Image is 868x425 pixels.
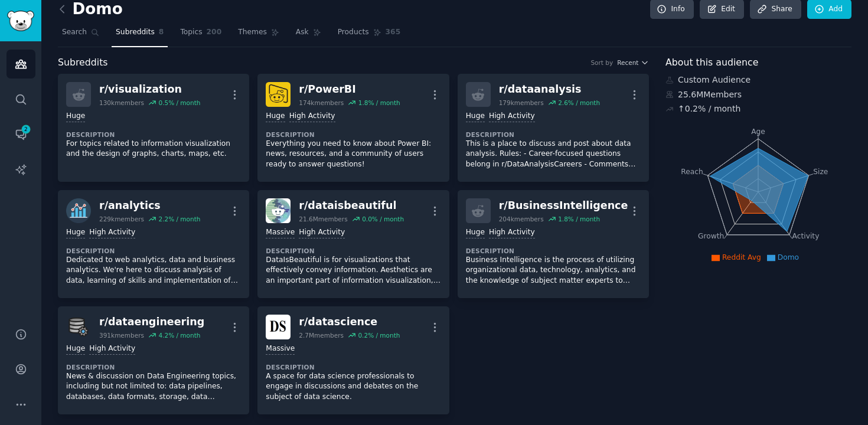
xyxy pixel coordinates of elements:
tspan: Size [813,167,828,175]
img: dataengineering [66,315,91,339]
span: Ask [296,27,309,38]
img: GummySearch logo [7,11,34,31]
a: 2 [6,120,35,149]
dt: Description [266,363,440,371]
dt: Description [66,247,241,255]
div: Massive [266,227,295,238]
tspan: Reach [681,167,703,175]
div: r/ visualization [99,82,200,97]
div: High Activity [89,227,135,238]
a: datasciencer/datascience2.7Mmembers0.2% / monthMassiveDescriptionA space for data science profess... [257,306,449,414]
span: 8 [159,27,164,38]
span: 200 [207,27,222,38]
div: High Activity [89,344,135,355]
div: 0.5 % / month [158,99,200,107]
div: High Activity [289,111,335,122]
p: Business Intelligence is the process of utilizing organizational data, technology, analytics, and... [466,255,641,286]
dt: Description [266,130,440,139]
div: r/ PowerBI [299,82,400,97]
a: r/visualization130kmembers0.5% / monthHugeDescriptionFor topics related to information visualizat... [58,74,249,182]
div: 2.7M members [299,331,344,339]
a: Topics200 [176,23,226,47]
button: Recent [617,58,649,67]
tspan: Growth [698,232,724,240]
div: High Activity [489,227,535,238]
p: This is a place to discuss and post about data analysis. Rules: - Career-focused questions belong... [466,139,641,170]
a: Ask [292,23,325,47]
span: Recent [617,58,638,67]
div: r/ dataanalysis [499,82,600,97]
a: Products365 [334,23,404,47]
a: dataengineeringr/dataengineering391kmembers4.2% / monthHugeHigh ActivityDescriptionNews & discuss... [58,306,249,414]
span: Domo [778,253,799,261]
div: 204k members [499,215,544,223]
p: Dedicated to web analytics, data and business analytics. We're here to discuss analysis of data, ... [66,255,241,286]
a: r/BusinessIntelligence204kmembers1.8% / monthHugeHigh ActivityDescriptionBusiness Intelligence is... [458,190,649,298]
img: datascience [266,315,291,339]
img: PowerBI [266,82,291,107]
div: 1.8 % / month [358,99,400,107]
span: Products [338,27,369,38]
span: About this audience [665,55,758,70]
div: 2.6 % / month [558,99,600,107]
dt: Description [466,130,641,139]
p: Everything you need to know about Power BI: news, resources, and a community of users ready to an... [266,139,440,170]
p: A space for data science professionals to engage in discussions and debates on the subject of dat... [266,371,440,403]
a: analyticsr/analytics229kmembers2.2% / monthHugeHigh ActivityDescriptionDedicated to web analytics... [58,190,249,298]
div: 4.2 % / month [158,331,200,339]
dt: Description [266,247,440,255]
span: Reddit Avg [722,253,761,261]
div: 179k members [499,99,544,107]
span: Topics [180,27,202,38]
span: 365 [386,27,401,38]
a: r/dataanalysis179kmembers2.6% / monthHugeHigh ActivityDescriptionThis is a place to discuss and p... [458,74,649,182]
dt: Description [66,130,241,139]
dt: Description [466,247,641,255]
div: Huge [266,111,285,122]
div: r/ dataengineering [99,315,204,329]
span: 2 [21,125,31,133]
span: Subreddits [58,55,108,70]
img: analytics [66,198,91,223]
div: 130k members [99,99,144,107]
div: r/ dataisbeautiful [299,198,404,213]
img: dataisbeautiful [266,198,291,223]
div: Huge [466,227,485,238]
div: Massive [266,344,295,355]
a: PowerBIr/PowerBI174kmembers1.8% / monthHugeHigh ActivityDescriptionEverything you need to know ab... [257,74,449,182]
p: News & discussion on Data Engineering topics, including but not limited to: data pipelines, datab... [66,371,241,403]
div: Sort by [590,58,613,67]
p: DataIsBeautiful is for visualizations that effectively convey information. Aesthetics are an impo... [266,255,440,286]
div: 1.8 % / month [558,215,600,223]
div: 0.2 % / month [358,331,400,339]
tspan: Age [751,127,765,136]
div: 174k members [299,99,344,107]
div: Huge [466,111,485,122]
div: r/ analytics [99,198,200,213]
div: 391k members [99,331,144,339]
p: For topics related to information visualization and the design of graphs, charts, maps, etc. [66,139,241,159]
div: Huge [66,111,85,122]
div: High Activity [489,111,535,122]
span: Subreddits [116,27,155,38]
div: r/ datascience [299,315,400,329]
span: Themes [238,27,267,38]
div: ↑ 0.2 % / month [678,103,740,115]
tspan: Activity [792,232,820,240]
div: High Activity [299,227,345,238]
a: Search [58,23,103,47]
div: 25.6M Members [665,89,851,101]
span: Search [62,27,87,38]
div: 2.2 % / month [158,215,200,223]
dt: Description [66,363,241,371]
a: dataisbeautifulr/dataisbeautiful21.6Mmembers0.0% / monthMassiveHigh ActivityDescriptionDataIsBeau... [257,190,449,298]
a: Subreddits8 [112,23,168,47]
div: Huge [66,227,85,238]
div: r/ BusinessIntelligence [499,198,628,213]
div: 0.0 % / month [362,215,404,223]
div: 229k members [99,215,144,223]
a: Themes [234,23,283,47]
div: Custom Audience [665,74,851,86]
div: 21.6M members [299,215,347,223]
div: Huge [66,344,85,355]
